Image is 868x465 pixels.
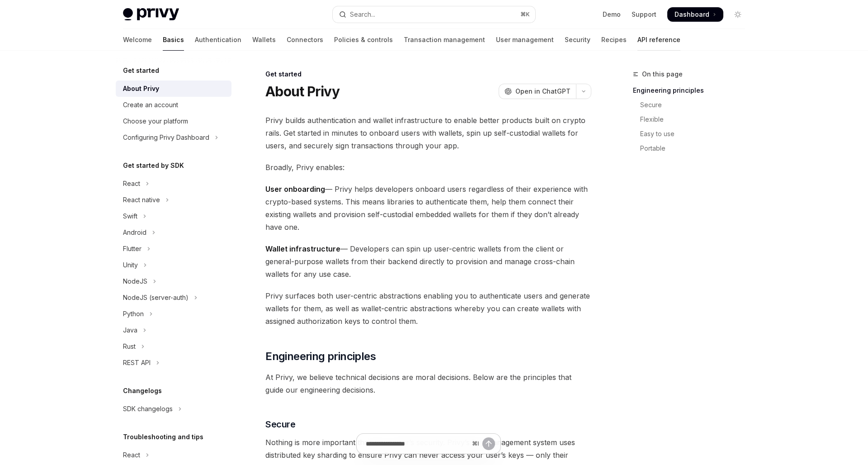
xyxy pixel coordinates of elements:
[265,242,591,280] span: — Developers can spin up user-centric wallets from the client or general-purpose wallets from the...
[123,116,188,127] div: Choose your platform
[265,185,325,194] strong: User onboarding
[123,341,136,352] div: Rust
[116,447,231,463] button: Toggle React section
[123,65,159,76] h5: Get started
[123,432,203,442] h5: Troubleshooting and tips
[404,29,485,51] a: Transaction management
[265,83,340,100] h1: About Privy
[123,195,160,205] div: React native
[667,7,723,22] a: Dashboard
[116,241,231,257] button: Toggle Flutter section
[163,29,184,51] a: Basics
[265,418,295,431] span: Secure
[123,276,147,287] div: NodeJS
[123,450,140,460] div: React
[116,355,231,371] button: Toggle REST API section
[123,308,144,319] div: Python
[499,84,576,99] button: Open in ChatGPT
[116,97,231,113] a: Create an account
[123,178,140,189] div: React
[123,403,173,414] div: SDK changelogs
[265,371,591,396] span: At Privy, we believe technical decisions are moral decisions. Below are the principles that guide...
[123,160,184,171] h5: Get started by SDK
[603,10,621,19] a: Demo
[334,29,393,51] a: Policies & controls
[601,29,627,51] a: Recipes
[116,401,231,417] button: Toggle SDK changelogs section
[116,81,231,97] a: About Privy
[123,325,137,336] div: Java
[731,7,745,22] button: Toggle dark mode
[520,11,530,18] span: ⌘ K
[116,289,231,306] button: Toggle NodeJS (server-auth) section
[637,29,680,51] a: API reference
[116,129,231,146] button: Toggle Configuring Privy Dashboard section
[252,29,276,51] a: Wallets
[632,10,656,19] a: Support
[287,29,323,51] a: Connectors
[496,29,554,51] a: User management
[123,100,178,110] div: Create an account
[350,9,375,20] div: Search...
[265,70,591,79] div: Get started
[116,257,231,273] button: Toggle Unity section
[123,260,138,270] div: Unity
[116,208,231,224] button: Toggle Swift section
[333,6,535,23] button: Open search
[633,83,752,98] a: Engineering principles
[116,192,231,208] button: Toggle React native section
[116,224,231,241] button: Toggle Android section
[265,114,591,152] span: Privy builds authentication and wallet infrastructure to enable better products built on crypto r...
[123,132,209,143] div: Configuring Privy Dashboard
[116,338,231,355] button: Toggle Rust section
[116,322,231,338] button: Toggle Java section
[565,29,590,51] a: Security
[675,10,709,19] span: Dashboard
[123,8,179,21] img: light logo
[482,437,495,450] button: Send message
[116,306,231,322] button: Toggle Python section
[123,243,142,254] div: Flutter
[123,357,151,368] div: REST API
[633,127,752,141] a: Easy to use
[123,83,159,94] div: About Privy
[195,29,241,51] a: Authentication
[123,211,137,222] div: Swift
[633,98,752,112] a: Secure
[633,112,752,127] a: Flexible
[116,113,231,129] a: Choose your platform
[265,183,591,233] span: — Privy helps developers onboard users regardless of their experience with crypto-based systems. ...
[123,385,162,396] h5: Changelogs
[633,141,752,156] a: Portable
[515,87,571,96] span: Open in ChatGPT
[366,434,468,454] input: Ask a question...
[123,227,146,238] div: Android
[265,289,591,327] span: Privy surfaces both user-centric abstractions enabling you to authenticate users and generate wal...
[265,244,340,253] strong: Wallet infrastructure
[116,176,231,192] button: Toggle React section
[123,29,152,51] a: Welcome
[265,161,591,174] span: Broadly, Privy enables:
[123,292,189,303] div: NodeJS (server-auth)
[642,69,683,80] span: On this page
[265,349,376,364] span: Engineering principles
[116,273,231,289] button: Toggle NodeJS section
